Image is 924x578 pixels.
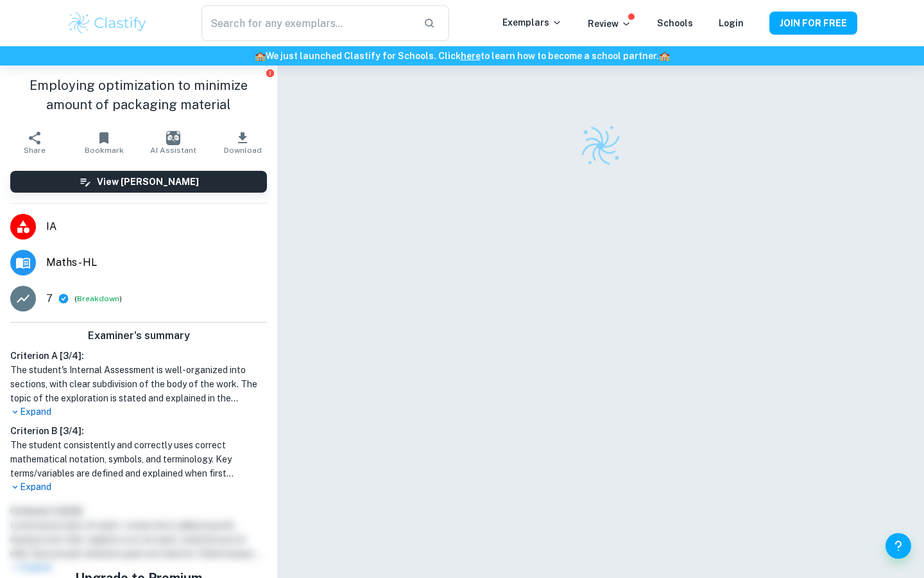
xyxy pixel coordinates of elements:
[46,219,267,234] span: IA
[574,119,626,171] img: Clastify logo
[588,17,631,31] p: Review
[208,125,277,161] button: Download
[265,68,275,78] button: Report issue
[719,18,744,28] a: Login
[10,76,267,114] h1: Employing optimization to minimize amount of packaging material
[10,405,267,419] p: Expand
[769,12,857,35] button: JOIN FOR FREE
[97,175,199,189] h6: View [PERSON_NAME]
[10,171,267,193] button: View [PERSON_NAME]
[67,10,148,36] img: Clastify logo
[3,49,921,63] h6: We just launched Clastify for Schools. Click to learn how to become a school partner.
[224,146,262,155] span: Download
[659,51,670,61] span: 🏫
[10,424,267,438] h6: Criterion B [ 3 / 4 ]:
[502,15,562,30] p: Exemplars
[139,125,208,161] button: AI Assistant
[201,5,413,41] input: Search for any exemplars...
[10,349,267,363] h6: Criterion A [ 3 / 4 ]:
[69,125,139,161] button: Bookmark
[886,533,911,559] button: Help and Feedback
[77,293,119,304] button: Breakdown
[10,438,267,480] h1: The student consistently and correctly uses correct mathematical notation, symbols, and terminolo...
[461,51,481,61] a: here
[24,146,46,155] span: Share
[10,480,267,494] p: Expand
[46,255,267,270] span: Maths - HL
[46,291,53,306] p: 7
[5,328,272,344] h6: Examiner's summary
[255,51,266,61] span: 🏫
[85,146,124,155] span: Bookmark
[74,293,122,305] span: ( )
[150,146,196,155] span: AI Assistant
[657,18,693,28] a: Schools
[10,363,267,405] h1: The student's Internal Assessment is well-organized into sections, with clear subdivision of the ...
[166,131,180,145] img: AI Assistant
